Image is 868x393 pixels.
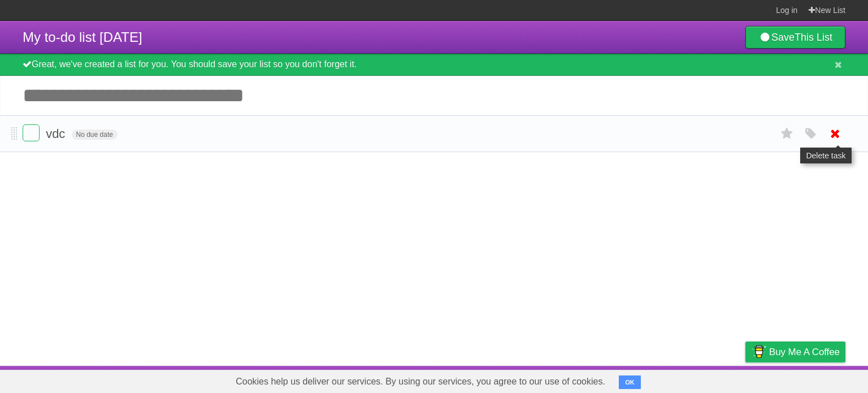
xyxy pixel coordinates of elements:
[774,369,845,390] a: Suggest a feature
[619,375,641,389] button: OK
[769,342,840,362] span: Buy me a coffee
[776,124,798,143] label: Star task
[23,29,142,45] span: My to-do list [DATE]
[72,129,118,140] span: No due date
[751,342,766,361] img: Buy me a coffee
[745,26,845,49] a: SaveThis List
[632,369,678,390] a: Developers
[595,369,619,390] a: About
[731,369,760,390] a: Privacy
[224,370,617,393] span: Cookies help us deliver our services. By using our services, you agree to our use of cookies.
[745,342,845,362] a: Buy me a coffee
[46,127,68,141] span: vdc
[23,124,40,141] label: Done
[692,369,717,390] a: Terms
[795,32,832,43] b: This List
